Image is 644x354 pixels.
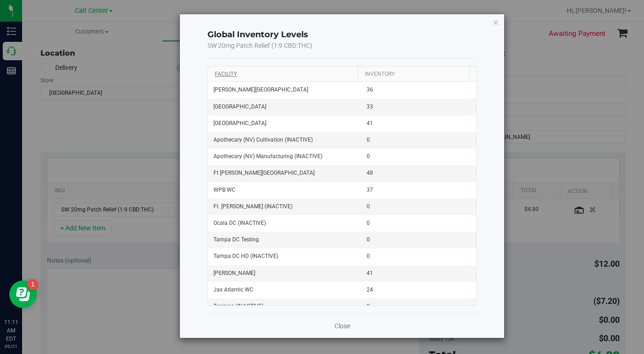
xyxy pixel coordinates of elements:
[213,302,264,311] span: Training (INACTIVE)
[367,152,370,161] span: 0
[367,186,373,194] span: 37
[213,269,255,278] span: [PERSON_NAME]
[367,269,373,278] span: 41
[213,86,308,94] span: [PERSON_NAME][GEOGRAPHIC_DATA]
[213,103,266,111] span: [GEOGRAPHIC_DATA]
[9,280,37,308] iframe: Resource center
[207,29,477,41] h4: Global Inventory Levels
[367,252,370,261] span: 0
[213,252,278,261] span: Tampa DC HD (INACTIVE)
[215,71,237,77] a: Facility
[367,285,373,294] span: 24
[367,235,370,244] span: 0
[367,103,373,111] span: 33
[213,152,322,161] span: Apothecary (NV) Manufacturing (INACTIVE)
[27,279,38,290] iframe: Resource center unread badge
[367,302,370,311] span: 0
[367,136,370,144] span: 0
[213,186,236,194] span: WPB WC
[334,321,350,331] a: Close
[367,169,373,177] span: 48
[213,119,266,128] span: [GEOGRAPHIC_DATA]
[213,285,253,294] span: Jax Atlantic WC
[213,169,315,177] span: Ft [PERSON_NAME][GEOGRAPHIC_DATA]
[213,202,293,211] span: Ft. [PERSON_NAME] (INACTIVE)
[367,202,370,211] span: 0
[367,86,373,94] span: 36
[213,219,266,228] span: Ocala DC (INACTIVE)
[367,219,370,228] span: 0
[213,235,259,244] span: Tampa DC Testing
[365,71,395,77] a: Inventory
[207,42,312,49] span: SW 20mg Patch Relief (1:9 CBD:THC)
[367,119,373,128] span: 41
[213,136,313,144] span: Apothecary (NV) Cultivation (INACTIVE)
